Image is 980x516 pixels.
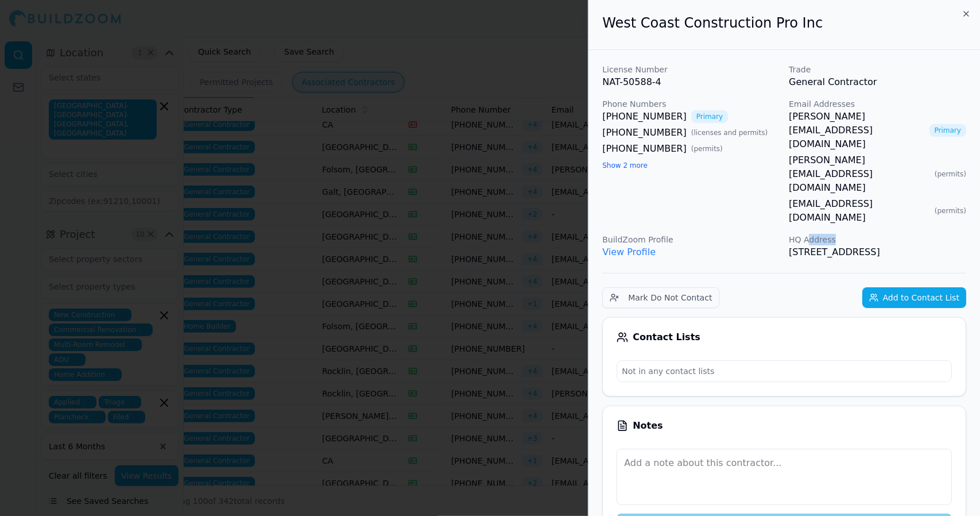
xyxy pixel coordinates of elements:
p: Email Addresses [789,98,966,110]
div: Notes [617,420,952,432]
span: ( permits ) [691,144,723,153]
button: Mark Do Not Contact [602,287,719,308]
p: [STREET_ADDRESS] [789,245,966,259]
a: [PERSON_NAME][EMAIL_ADDRESS][DOMAIN_NAME] [789,153,930,195]
p: BuildZoom Profile [602,234,780,245]
a: [PERSON_NAME][EMAIL_ADDRESS][DOMAIN_NAME] [789,110,925,151]
a: [EMAIL_ADDRESS][DOMAIN_NAME] [789,197,930,225]
button: Add to Contact List [862,287,966,308]
p: NAT-50588-4 [602,75,780,89]
a: [PHONE_NUMBER] [602,126,687,140]
a: View Profile [602,247,656,257]
a: [PHONE_NUMBER] [602,142,687,156]
span: Primary [929,124,966,137]
span: ( permits ) [935,206,966,215]
button: Show 2 more [602,161,648,170]
p: Phone Numbers [602,98,780,110]
div: Contact Lists [617,332,952,343]
span: ( permits ) [935,170,966,179]
p: Not in any contact lists [617,361,951,382]
h2: West Coast Construction Pro Inc [602,14,966,32]
a: [PHONE_NUMBER] [602,110,687,124]
span: ( licenses and permits ) [691,128,768,137]
span: Primary [691,110,728,123]
p: Trade [789,64,966,75]
p: HQ Address [789,234,966,245]
p: General Contractor [789,75,966,89]
p: License Number [602,64,780,75]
